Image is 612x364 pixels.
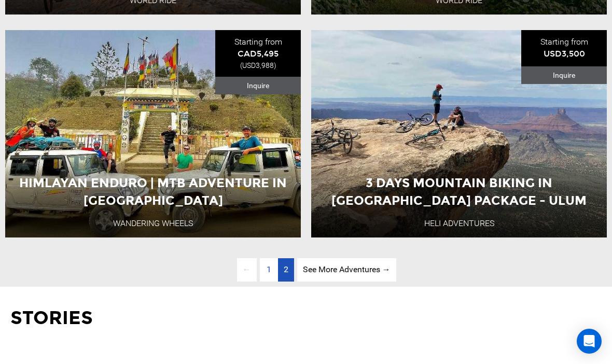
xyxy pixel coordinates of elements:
[237,258,257,282] span: ←
[216,258,396,282] ul: Pagination
[10,305,602,331] p: Stories
[297,258,396,282] a: See More Adventures → page
[577,329,602,354] div: Open Intercom Messenger
[261,258,277,282] span: 1
[284,264,288,274] span: 2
